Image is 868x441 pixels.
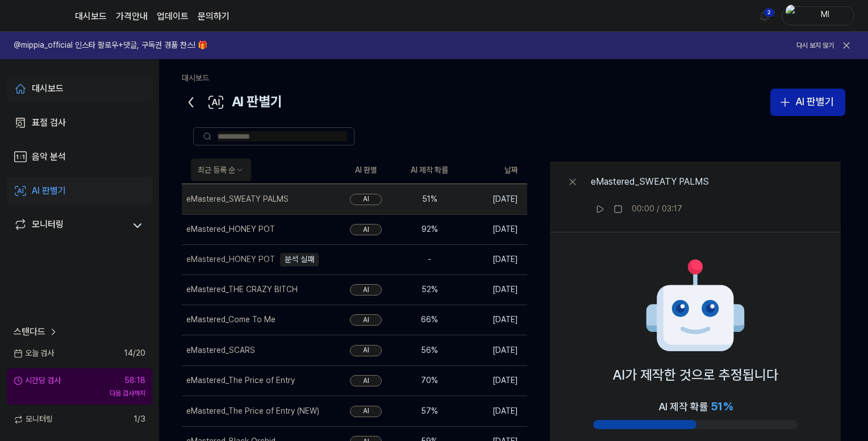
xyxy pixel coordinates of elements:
div: 70 % [407,375,452,386]
a: 업데이트 [157,10,189,23]
div: AI [350,406,382,417]
div: eMastered_The Price of Entry [186,375,295,386]
td: - [398,244,461,274]
button: 다시 보지 않기 [796,41,834,51]
div: AI 판별기 [32,184,66,198]
a: 음악 분석 [7,143,152,170]
div: 음악 분석 [32,150,66,164]
div: AI 판별기 [795,94,834,110]
div: 다음 검사까지 [14,389,145,398]
div: eMastered_HONEY POT [186,254,275,265]
span: 1 / 3 [133,414,145,425]
td: [DATE] [461,305,527,335]
td: [DATE] [461,365,527,396]
div: 66 % [407,314,452,326]
div: eMastered_HONEY POT [186,224,275,235]
th: AI 판별 [334,157,398,184]
td: [DATE] [461,184,527,214]
span: 51 % [711,400,733,413]
div: AI 판별기 [182,89,282,116]
a: 대시보드 [182,73,209,82]
span: 오늘 검사 [14,348,54,359]
div: 분석 실패 [280,253,319,267]
img: 알림 [758,9,771,23]
button: 알림2 [756,7,774,25]
div: Ml [803,9,847,22]
div: AI [350,314,382,326]
a: 대시보드 [75,10,107,23]
th: 날짜 [461,157,527,184]
div: eMastered_SWEATY PALMS [591,175,709,189]
div: AI [350,284,382,296]
div: AI 제작 확률 [658,397,733,415]
div: 52 % [407,284,452,296]
th: AI 제작 확률 [398,157,461,184]
div: AI [350,224,382,235]
button: profileMl [782,6,854,26]
div: 2 [763,8,775,17]
div: 대시보드 [32,82,64,95]
a: 문의하기 [198,10,229,23]
button: AI 판별기 [770,89,845,116]
div: 표절 검사 [32,116,66,130]
a: 대시보드 [7,75,152,102]
div: AI [350,345,382,356]
div: eMastered_The Price of Entry (NEW) [186,406,319,417]
td: [DATE] [461,335,527,365]
div: 57 % [407,406,452,417]
td: [DATE] [461,244,527,274]
h1: @mippia_official 인스타 팔로우+댓글, 구독권 경품 찬스! 🎁 [14,40,207,51]
div: 58:18 [124,375,145,386]
a: AI 판별기 [7,177,152,205]
td: [DATE] [461,396,527,426]
span: 모니터링 [14,414,53,425]
button: 가격안내 [116,10,148,23]
div: eMastered_Come To Me [186,314,276,326]
div: AI [350,194,382,205]
div: AI [350,375,382,386]
a: 모니터링 [14,218,125,234]
img: AI [644,255,746,357]
div: 시간당 검사 [14,375,61,386]
p: AI가 제작한 것으로 추정됩니다 [612,364,778,386]
span: 스탠다드 [14,325,45,339]
div: eMastered_SCARS [186,345,255,356]
div: eMastered_THE CRAZY BITCH [186,284,298,296]
td: [DATE] [461,274,527,305]
a: 표절 검사 [7,109,152,136]
img: profile [786,5,799,27]
div: eMastered_SWEATY PALMS [186,194,289,205]
div: 92 % [407,224,452,235]
div: 51 % [407,194,452,205]
div: 56 % [407,345,452,356]
span: 14 / 20 [124,348,145,359]
td: [DATE] [461,214,527,244]
div: 00:00 / 03:17 [632,203,682,215]
div: 모니터링 [32,218,64,234]
a: 스탠다드 [14,325,59,339]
